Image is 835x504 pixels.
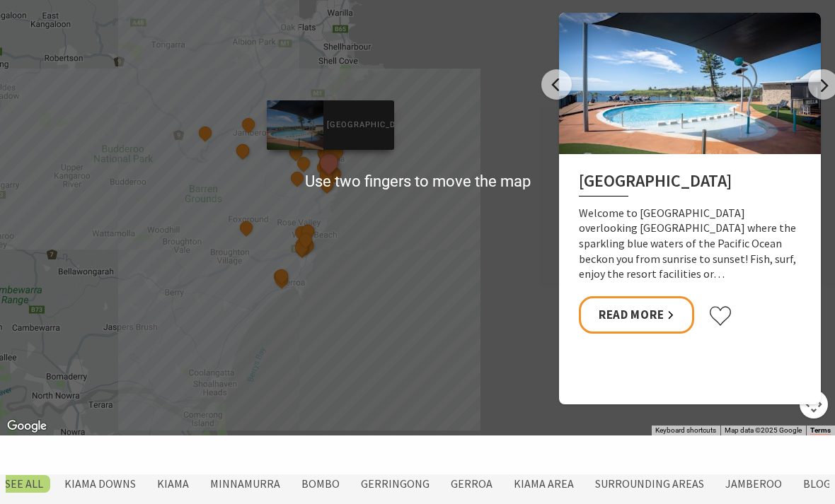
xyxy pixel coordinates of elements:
[237,218,255,237] button: See detail about EagleView Park
[579,206,801,282] p: Welcome to [GEOGRAPHIC_DATA] overlooking [GEOGRAPHIC_DATA] where the sparkling blue waters of the...
[328,143,346,161] button: See detail about Kiama Harbour Cabins
[292,238,311,257] button: See detail about Coast and Country Holidays
[196,124,214,142] button: See detail about The Lodge Jamberoo Resort and Spa
[318,175,336,194] button: See detail about Bask at Loves Bay
[444,475,500,493] label: Gerroa
[579,171,801,197] h2: [GEOGRAPHIC_DATA]
[272,267,291,286] button: See detail about Discovery Parks - Gerroa
[150,475,196,493] label: Kiama
[317,166,335,184] button: See detail about BIG4 Easts Beach Holiday Park
[289,169,307,187] button: See detail about Saddleback Grove
[655,426,716,435] button: Keyboard shortcuts
[239,116,258,134] button: See detail about Jamberoo Pub and Saleyard Motel
[316,149,342,175] button: See detail about Surf Beach Holiday Park
[718,475,789,493] label: Jamberoo
[800,390,828,418] button: Map camera controls
[588,475,711,493] label: Surrounding Areas
[234,141,253,160] button: See detail about Jamberoo Valley Farm Cottages
[294,154,313,172] button: See detail about Greyleigh Kiama
[57,475,143,493] label: Kiama Downs
[272,271,291,289] button: See detail about Seven Mile Beach Holiday Park
[203,475,287,493] label: Minnamurra
[541,69,572,100] button: Previous
[810,426,831,435] a: Terms
[287,143,305,161] button: See detail about Cicada Luxury Camping
[708,305,732,327] button: Click to favourite Surf Beach Holiday Park
[4,417,50,435] a: Click to see this area on Google Maps
[354,475,437,493] label: Gerringong
[296,230,315,249] button: See detail about Werri Beach Holiday Park
[725,426,802,434] span: Map data ©2025 Google
[4,417,50,435] img: Google
[294,475,347,493] label: Bombo
[507,475,581,493] label: Kiama Area
[579,296,694,334] a: Read More
[323,118,394,131] p: [GEOGRAPHIC_DATA]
